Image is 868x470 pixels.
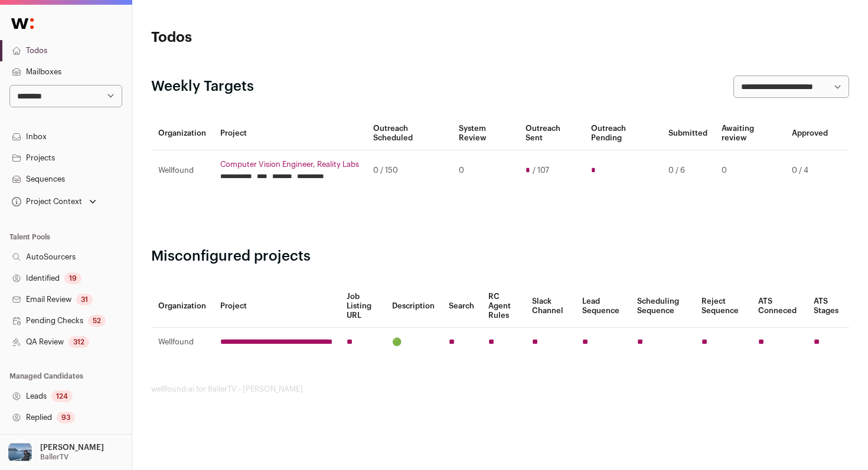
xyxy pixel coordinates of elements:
div: 312 [68,336,89,348]
p: BallerTV [40,452,68,462]
td: 0 [452,150,519,191]
div: 93 [57,412,75,423]
a: Computer Vision Engineer, Reality Labs [220,160,359,169]
th: Slack Channel [525,285,575,328]
div: 124 [51,390,73,402]
th: RC Agent Rules [481,285,525,328]
td: 🟢 [385,328,442,357]
th: Approved [785,117,835,150]
td: 0 / 150 [366,150,452,191]
th: System Review [452,117,519,150]
th: Description [385,285,442,328]
div: Project Context [9,197,82,206]
th: Outreach Pending [584,117,661,150]
th: Organization [151,117,213,150]
th: ATS Conneced [751,285,807,328]
th: Scheduling Sequence [630,285,694,328]
img: 17109629-medium_jpg [7,439,33,465]
button: Open dropdown [9,193,99,210]
h2: Weekly Targets [151,77,254,96]
td: 0 [714,150,785,191]
th: Search [442,285,481,328]
h1: Todos [151,28,384,47]
th: Organization [151,285,213,328]
th: Outreach Scheduled [366,117,452,150]
th: Lead Sequence [575,285,631,328]
td: Wellfound [151,328,213,357]
p: [PERSON_NAME] [40,443,104,452]
td: 0 / 6 [661,150,714,191]
div: 19 [64,272,81,284]
img: Wellfound [5,12,40,35]
div: 31 [76,294,93,305]
th: ATS Stages [807,285,849,328]
button: Open dropdown [5,439,106,465]
span: / 107 [533,166,549,175]
th: Awaiting review [714,117,785,150]
th: Reject Sequence [694,285,751,328]
th: Submitted [661,117,714,150]
th: Outreach Sent [518,117,584,150]
th: Project [213,285,340,328]
th: Job Listing URL [340,285,385,328]
td: Wellfound [151,150,213,191]
div: 52 [88,315,106,327]
th: Project [213,117,366,150]
footer: wellfound:ai for BallerTV - [PERSON_NAME] [151,384,849,394]
h2: Misconfigured projects [151,247,849,266]
td: 0 / 4 [785,150,835,191]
